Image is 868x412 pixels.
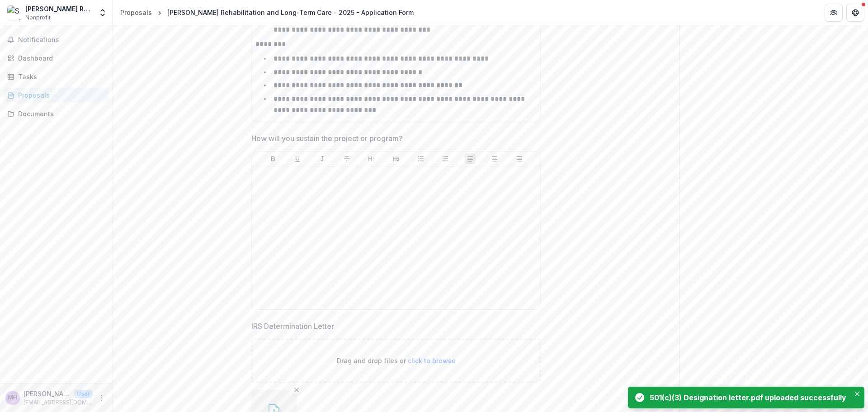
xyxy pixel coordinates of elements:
button: Underline [292,153,303,164]
div: Documents [18,109,102,118]
button: Close [852,388,863,399]
div: Mike Hicks [8,395,17,401]
a: Proposals [4,88,109,103]
p: [PERSON_NAME] [24,389,71,398]
div: Notifications-bottom-right [624,383,868,412]
button: Italicize [317,153,328,164]
a: Proposals [117,6,156,19]
button: Open entity switcher [96,4,109,22]
nav: breadcrumb [117,6,417,19]
div: Proposals [18,90,102,100]
div: Dashboard [18,53,102,63]
button: Remove File [291,384,302,395]
button: Heading 2 [391,153,401,164]
div: Tasks [18,72,102,81]
a: Dashboard [4,51,109,66]
button: Align Right [514,153,525,164]
div: [PERSON_NAME] Rehabilitation and Long-Term Care - 2025 - Application Form [167,8,414,17]
p: User [74,390,93,398]
button: Ordered List [440,153,451,164]
div: 501(c)(3) Designation letter.pdf uploaded successfully [650,392,846,403]
button: More [96,393,107,403]
p: Drag and drop files or [337,356,456,365]
img: Sundale Rehabilitation and Long-Term Care [7,5,22,20]
div: Proposals [120,8,152,17]
button: Align Center [489,153,500,164]
button: Align Left [465,153,476,164]
p: [EMAIL_ADDRESS][DOMAIN_NAME] [24,398,93,407]
a: Tasks [4,69,109,84]
button: Notifications [4,33,109,47]
button: Strike [341,153,352,164]
span: Notifications [18,36,105,44]
button: Bullet List [415,153,426,164]
span: Nonprofit [25,14,51,22]
span: click to browse [408,357,456,365]
button: Bold [268,153,278,164]
button: Heading 1 [366,153,377,164]
div: [PERSON_NAME] Rehabilitation and Long-Term Care [25,4,93,14]
p: IRS Determination Letter [251,321,334,331]
p: How will you sustain the project or program? [251,133,403,144]
a: Documents [4,106,109,121]
button: Partners [825,4,843,22]
button: Get Help [846,4,864,22]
